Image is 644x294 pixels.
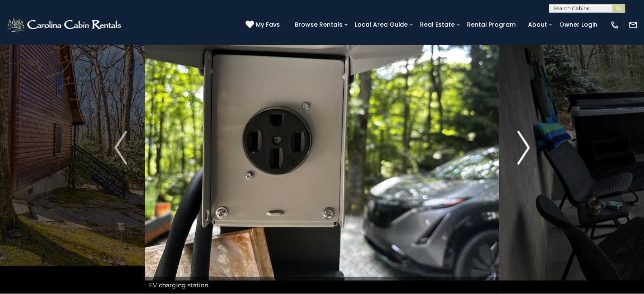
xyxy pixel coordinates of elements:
img: mail-regular-white.png [628,20,638,30]
button: Next [499,2,548,294]
a: Real Estate [416,18,459,31]
a: About [524,18,551,31]
a: Browse Rentals [290,18,347,31]
span: My Favs [256,20,280,29]
a: Local Area Guide [351,18,412,31]
a: Owner Login [555,18,602,31]
a: Rental Program [463,18,520,31]
img: phone-regular-white.png [610,20,619,30]
button: Previous [97,2,145,294]
img: White-1-2.png [6,16,124,33]
img: arrow [517,131,530,165]
img: arrow [114,131,127,165]
div: EV charging station. [145,277,499,294]
a: My Favs [246,20,282,30]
